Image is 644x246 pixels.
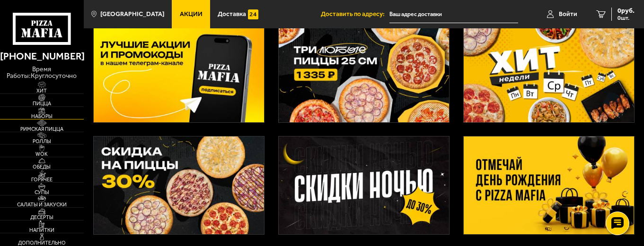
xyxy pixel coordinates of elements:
[618,8,635,14] span: 0 руб.
[321,11,389,17] span: Доставить по адресу:
[100,11,164,17] span: [GEOGRAPHIC_DATA]
[180,11,203,17] span: Акции
[559,11,577,17] span: Войти
[248,9,258,19] img: 15daf4d41897b9f0e9f617042186c801.svg
[218,11,246,17] span: Доставка
[618,15,635,21] span: 0 шт.
[389,6,518,23] input: Ваш адрес доставки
